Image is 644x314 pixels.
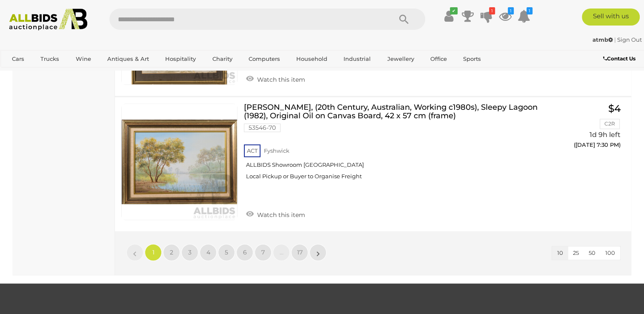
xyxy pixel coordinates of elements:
span: 5 [225,248,228,256]
a: [PERSON_NAME], (20th Century, Australian, Working c1980s), Sleepy Lagoon (1982), Original Oil on ... [250,103,539,186]
a: Industrial [338,52,376,66]
i: 1 [489,7,495,14]
span: 100 [605,249,615,256]
span: 50 [589,249,595,256]
span: 4 [206,248,210,256]
a: » [309,244,326,261]
span: 25 [573,249,579,256]
img: Allbids.com.au [5,9,92,31]
a: Sell with us [582,9,640,26]
span: 17 [297,248,303,256]
a: 5 [218,244,235,261]
a: 2 [163,244,180,261]
strong: atmb [592,36,613,43]
b: Contact Us [603,55,635,62]
a: « [126,244,143,261]
a: … [273,244,290,261]
button: 25 [568,246,584,260]
a: 1 [499,9,512,24]
a: 17 [291,244,308,261]
button: 100 [600,246,620,260]
span: Watch this item [255,76,305,83]
a: Office [425,52,452,66]
span: 6 [243,248,247,256]
a: ✔ [443,9,455,24]
button: 10 [552,246,568,260]
a: Computers [243,52,286,66]
a: Hospitality [160,52,201,66]
a: 7 [255,244,272,261]
a: Cars [6,52,30,66]
a: Sign Out [617,36,642,43]
span: 3 [188,248,192,256]
a: 4 [200,244,217,261]
a: 1 [145,244,162,261]
a: Trucks [35,52,65,66]
i: 1 [527,7,532,14]
span: Watch this item [255,211,305,219]
a: 1 [480,9,493,24]
button: Search [383,9,425,30]
span: 7 [261,248,265,256]
a: 6 [236,244,253,261]
a: Household [291,52,333,66]
a: Charity [206,52,238,66]
a: $4 C2R 1d 9h left ([DATE] 7:30 PM) [552,103,623,153]
a: Wine [70,52,97,66]
a: Contact Us [603,54,638,63]
a: Jewellery [382,52,420,66]
a: Sports [458,52,487,66]
i: ✔ [450,7,458,14]
span: $4 [608,103,621,114]
span: 2 [170,248,173,256]
button: 50 [584,246,601,260]
a: 3 [181,244,198,261]
a: [GEOGRAPHIC_DATA] [6,66,80,80]
i: 1 [508,7,514,14]
span: 1 [152,248,155,256]
a: Watch this item [244,208,307,220]
a: 1 [518,9,530,24]
a: atmb [592,36,614,43]
span: | [614,36,616,43]
a: Watch this item [244,72,307,85]
a: Antiques & Art [102,52,155,66]
span: 10 [557,249,563,256]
